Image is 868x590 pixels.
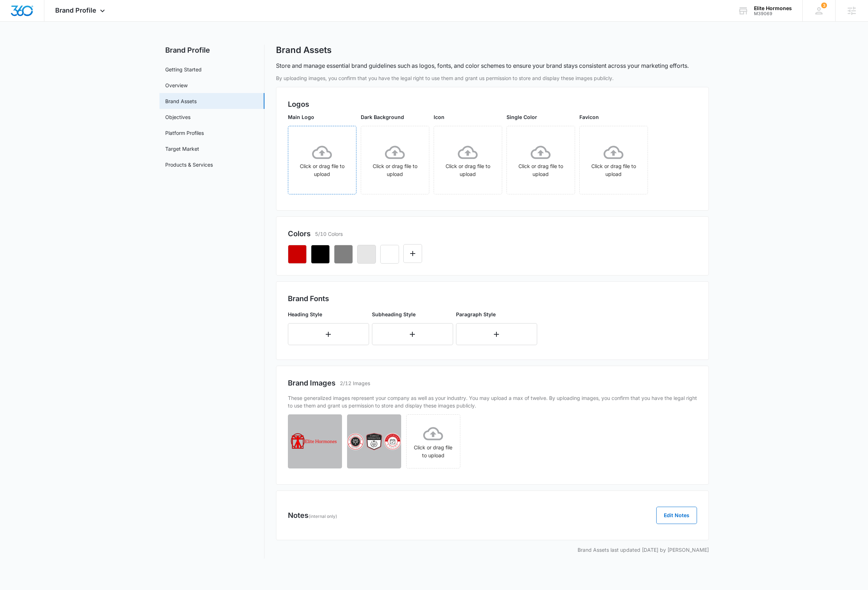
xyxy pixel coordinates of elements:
[159,45,264,56] h2: Brand Profile
[165,145,199,153] a: Target Market
[380,245,399,264] button: Remove
[311,245,330,264] button: Remove
[288,113,356,121] p: Main Logo
[334,245,353,264] button: Remove
[288,126,356,194] span: Click or drag file to upload
[434,142,502,178] div: Click or drag file to upload
[165,66,202,73] a: Getting Started
[288,510,337,521] h3: Notes
[288,378,336,388] h2: Brand Images
[507,142,575,178] div: Click or drag file to upload
[288,311,369,318] p: Heading Style
[507,113,575,121] p: Single Color
[165,161,213,168] a: Products & Services
[288,99,697,110] h2: Logos
[55,6,96,14] span: Brand Profile
[361,113,429,121] p: Dark Background
[361,142,429,178] div: Click or drag file to upload
[403,244,422,263] button: Edit Color
[308,514,337,519] span: (internal only)
[288,426,342,457] img: User uploaded image
[165,113,190,121] a: Objectives
[288,142,356,178] div: Click or drag file to upload
[276,546,709,554] p: Brand Assets last updated [DATE] by [PERSON_NAME]
[165,97,197,105] a: Brand Assets
[821,3,827,8] div: notifications count
[821,3,827,8] span: 3
[434,113,502,121] p: Icon
[656,507,697,524] button: Edit Notes
[340,379,370,387] p: 2/12 Images
[288,245,307,264] button: Remove
[754,5,792,11] div: account name
[407,424,460,459] div: Click or drag file to upload
[434,126,502,194] span: Click or drag file to upload
[165,82,188,89] a: Overview
[507,126,575,194] span: Click or drag file to upload
[754,11,792,16] div: account id
[357,245,376,264] button: Remove
[165,129,204,137] a: Platform Profiles
[276,61,689,70] p: Store and manage essential brand guidelines such as logos, fonts, and color schemes to ensure you...
[347,433,401,450] img: User uploaded image
[315,230,343,238] p: 5/10 Colors
[407,415,460,468] span: Click or drag file to upload
[288,228,311,239] h2: Colors
[580,142,648,178] div: Click or drag file to upload
[361,126,429,194] span: Click or drag file to upload
[579,113,648,121] p: Favicon
[288,394,697,409] p: These generalized images represent your company as well as your industry. You may upload a max of...
[276,74,709,82] p: By uploading images, you confirm that you have the legal right to use them and grant us permissio...
[456,311,537,318] p: Paragraph Style
[372,311,453,318] p: Subheading Style
[276,45,332,56] h1: Brand Assets
[288,293,697,304] h2: Brand Fonts
[580,126,648,194] span: Click or drag file to upload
